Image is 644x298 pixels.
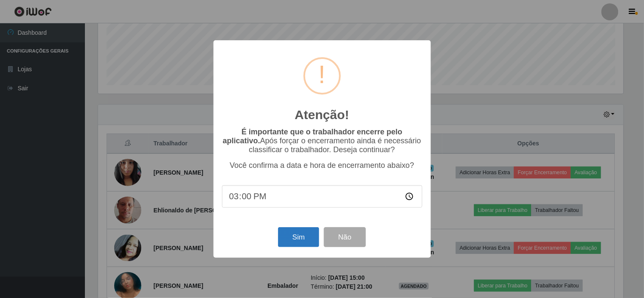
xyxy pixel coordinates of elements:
button: Sim [278,227,319,247]
p: Você confirma a data e hora de encerramento abaixo? [222,161,422,170]
button: Não [324,227,366,247]
b: É importante que o trabalhador encerre pelo aplicativo. [223,128,402,145]
h2: Atenção! [295,107,349,123]
p: Após forçar o encerramento ainda é necessário classificar o trabalhador. Deseja continuar? [222,128,422,154]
